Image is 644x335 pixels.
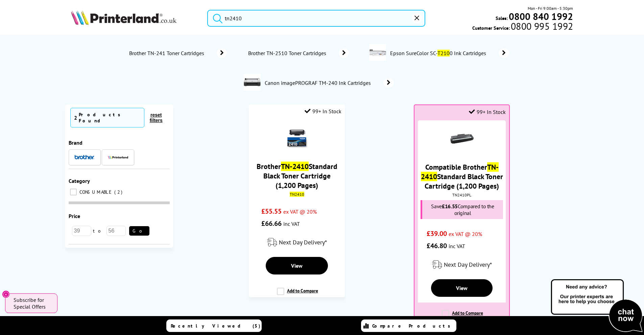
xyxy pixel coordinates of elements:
a: 0800 840 1992 [508,13,573,20]
div: Products Found [79,112,141,124]
span: 2 [114,189,124,195]
span: Sales: [496,15,508,21]
a: View [431,279,493,297]
a: Brother TN-241 Toner Cartridges [128,48,227,58]
img: Open Live Chat window [549,278,644,334]
span: £39.00 [427,229,447,238]
mark: TN2410 [290,192,304,197]
img: Brother [74,155,95,160]
a: Compatible BrotherTN-2410Standard Black Toner Cartridge (1,200 Pages) [421,162,503,191]
label: Add to Compare [442,310,483,323]
img: Printerland Logo [71,10,176,25]
span: £66.66 [261,219,282,228]
span: Mon - Fri 9:00am - 5:30pm [528,5,573,11]
span: View [456,285,468,291]
a: Printerland Logo [71,10,199,26]
span: ex VAT @ 20% [283,208,317,215]
span: inc VAT [283,220,300,227]
span: Canon imagePROGRAF TM-240 Ink Cartridges [264,79,373,86]
mark: TN-2410 [281,162,309,171]
span: Compare Products [372,323,454,329]
a: View [266,257,328,274]
span: Customer Service: [472,23,573,31]
span: Next Day Delivery* [279,238,327,246]
button: Close [2,290,10,298]
img: Printerland [108,155,128,159]
span: inc VAT [449,243,465,249]
span: Brother TN-2510 Toner Cartridges [247,50,329,56]
span: £16.55 [442,203,458,210]
input: CONSUMABLE 2 [70,189,77,195]
span: to [91,228,106,234]
span: Brand [69,139,82,146]
span: Brother TN-241 Toner Cartridges [128,50,207,56]
input: 56 [106,226,126,236]
a: BrotherTN-2410Standard Black Toner Cartridge (1,200 Pages) [257,162,337,190]
span: Price [69,213,80,219]
span: Category [69,177,90,184]
img: K18157ZA-small.gif [450,127,474,151]
span: 0800 995 1992 [510,23,573,29]
a: Epson SureColor SC-T2100 Ink Cartridges [389,44,509,62]
div: 99+ In Stock [305,108,341,115]
span: Subscribe for Special Offers [14,296,51,310]
div: Save Compared to the original [421,200,503,219]
span: CONSUMABLE [78,189,114,195]
mark: T210 [437,50,450,56]
mark: TN-2410 [421,162,499,181]
span: Epson SureColor SC- 0 Ink Cartridges [389,50,488,56]
label: Add to Compare [277,288,318,301]
span: £55.55 [261,207,282,216]
span: £46.80 [427,241,447,250]
div: modal_delivery [252,233,341,252]
b: 0800 840 1992 [509,10,573,23]
span: Next Day Delivery* [444,261,492,268]
img: C11CJ77301A1-conspage.jpg [369,44,386,61]
span: View [291,262,303,269]
a: Canon imagePROGRAF TM-240 Ink Cartridges [264,74,394,92]
span: ex VAT @ 20% [449,231,482,237]
div: TN2410PL [420,192,504,197]
a: Recently Viewed (5) [166,319,262,332]
div: 99+ In Stock [469,109,506,115]
a: Brother TN-2510 Toner Cartridges [247,48,349,58]
button: reset filters [144,112,168,123]
input: Search product or br [207,10,425,27]
div: modal_delivery [418,255,505,274]
a: Compare Products [361,319,456,332]
span: 2 [74,114,77,121]
input: 39 [72,226,91,236]
img: Brother-TN-2410-Toner-Packaging-New-Small.png [285,126,309,150]
img: 6242C003-deptimage.jpg [244,74,261,91]
button: Go [129,226,149,236]
span: Recently Viewed (5) [171,323,261,329]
